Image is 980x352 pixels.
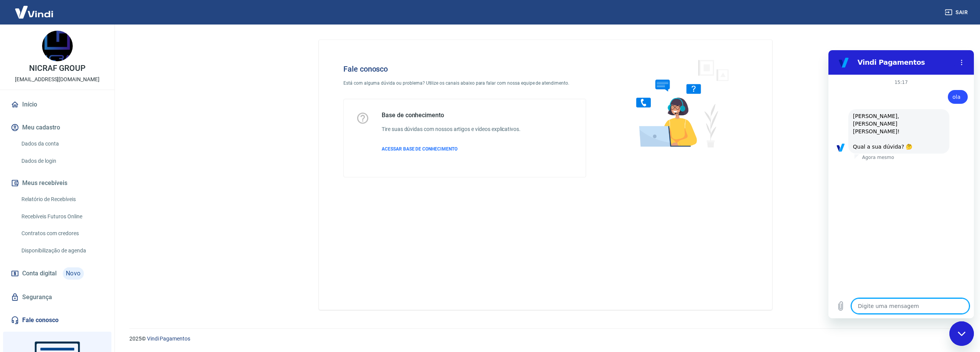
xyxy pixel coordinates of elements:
[42,31,73,61] img: 12e216f4-f2e4-4a4e-85f4-cb4c0eac8950.jpeg
[18,192,105,207] a: Relatório de Recebíveis
[9,119,105,136] button: Meu cadastro
[18,209,105,224] a: Recebíveis Futuros Online
[29,64,85,72] p: NICRAF GROUP
[382,146,457,152] span: ACESSAR BASE DE CONHECIMENTO
[343,64,586,74] h4: Fale conosco
[9,264,105,283] a: Conta digitalNovo
[9,312,105,329] a: Fale conosco
[147,336,190,342] a: Vindi Pagamentos
[9,96,105,113] a: Início
[15,75,100,83] p: [EMAIL_ADDRESS][DOMAIN_NAME]
[382,146,521,152] a: ACESSAR BASE DE CONHECIMENTO
[18,243,105,259] a: Disponibilização de agenda
[18,136,105,152] a: Dados da conta
[18,226,105,241] a: Contratos com credores
[9,175,105,192] button: Meus recebíveis
[63,267,84,280] span: Novo
[343,80,586,87] p: Está com alguma dúvida ou problema? Utilize os canais abaixo para falar com nossa equipe de atend...
[949,321,974,346] iframe: Botão para abrir a janela de mensagens, conversa em andamento
[18,153,105,169] a: Dados de login
[129,335,962,343] p: 2025 ©
[9,289,105,306] a: Segurança
[382,111,521,119] h5: Base de conhecimento
[382,125,521,133] h6: Tire suas dúvidas com nossos artigos e vídeos explicativos.
[9,0,59,24] img: Vindi
[828,50,974,318] iframe: Janela de mensagens
[943,5,971,20] button: Sair
[621,52,737,154] img: Fale conosco
[22,268,57,279] span: Conta digital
